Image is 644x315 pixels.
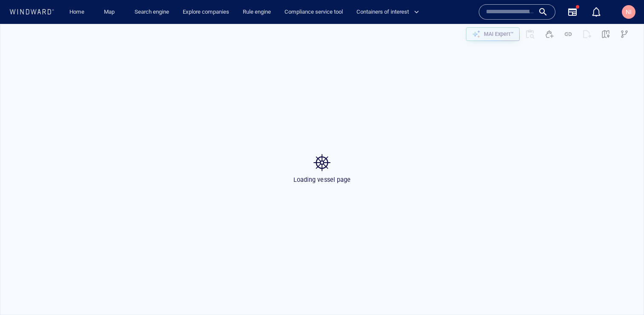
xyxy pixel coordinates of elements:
p: Loading vessel page [293,175,351,185]
div: Notification center [591,7,601,17]
a: Map [101,5,121,20]
button: Map [97,5,124,20]
a: Explore companies [179,5,233,20]
span: NI [626,9,632,15]
span: Containers of interest [356,7,419,17]
a: Home [66,5,88,20]
a: Search engine [131,5,172,20]
button: NI [620,3,637,20]
iframe: Chat [608,277,638,309]
a: Compliance service tool [281,5,346,20]
button: Containers of interest [353,5,426,20]
a: Rule engine [239,5,274,20]
button: Home [63,5,90,20]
